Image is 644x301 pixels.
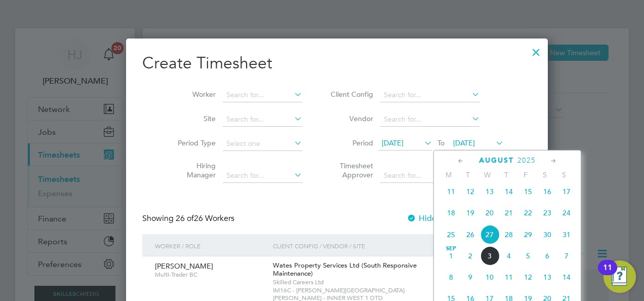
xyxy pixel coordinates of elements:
[480,246,499,266] span: 3
[461,225,480,244] span: 26
[538,182,557,201] span: 16
[439,170,458,179] span: M
[538,268,557,287] span: 13
[557,225,576,244] span: 31
[328,90,373,99] label: Client Config
[223,88,302,102] input: Search for...
[499,225,518,244] span: 28
[176,213,194,223] span: 26 of
[328,114,373,123] label: Vendor
[603,268,612,281] div: 11
[380,88,480,102] input: Search for...
[518,268,538,287] span: 12
[380,112,480,127] input: Search for...
[155,261,213,271] span: [PERSON_NAME]
[480,225,499,244] span: 27
[557,246,576,266] span: 7
[142,213,236,224] div: Showing
[441,225,461,244] span: 25
[480,268,499,287] span: 10
[557,182,576,201] span: 17
[441,246,461,266] span: 1
[557,203,576,222] span: 24
[461,268,480,287] span: 9
[441,203,461,222] span: 18
[538,203,557,222] span: 23
[441,268,461,287] span: 8
[152,234,270,257] div: Worker / Role
[170,138,216,147] label: Period Type
[497,170,516,179] span: T
[223,169,302,183] input: Search for...
[480,182,499,201] span: 13
[518,225,538,244] span: 29
[461,182,480,201] span: 12
[557,268,576,287] span: 14
[273,278,445,286] span: Skilled Careers Ltd
[517,156,536,165] span: 2025
[453,138,475,147] span: [DATE]
[270,234,448,257] div: Client Config / Vendor / Site
[170,161,216,179] label: Hiring Manager
[518,182,538,201] span: 15
[380,169,480,183] input: Search for...
[407,213,509,223] label: Hide created timesheets
[479,156,514,165] span: August
[223,112,302,127] input: Search for...
[142,53,532,74] h2: Create Timesheet
[441,246,461,251] span: Sep
[499,203,518,222] span: 21
[441,182,461,201] span: 11
[518,246,538,266] span: 5
[518,203,538,222] span: 22
[480,203,499,222] span: 20
[223,137,302,151] input: Select one
[458,170,477,179] span: T
[477,170,497,179] span: W
[155,271,265,279] span: Multi-Trader BC
[554,170,574,179] span: S
[328,138,373,147] label: Period
[170,114,216,123] label: Site
[499,182,518,201] span: 14
[516,170,535,179] span: F
[538,225,557,244] span: 30
[461,246,480,266] span: 2
[434,136,448,149] span: To
[499,268,518,287] span: 11
[538,246,557,266] span: 6
[273,261,417,278] span: Wates Property Services Ltd (South Responsive Maintenance)
[535,170,554,179] span: S
[176,213,234,223] span: 26 Workers
[170,90,216,99] label: Worker
[461,203,480,222] span: 19
[499,246,518,266] span: 4
[382,138,404,147] span: [DATE]
[328,161,373,179] label: Timesheet Approver
[603,260,636,293] button: Open Resource Center, 11 new notifications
